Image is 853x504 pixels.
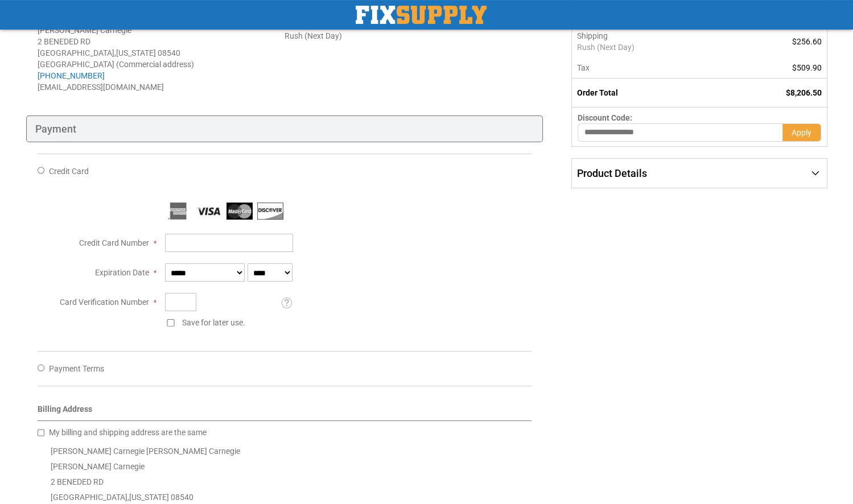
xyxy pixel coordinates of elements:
img: Visa [196,203,222,220]
span: Save for later use. [182,318,245,327]
span: Payment Terms [49,364,104,373]
a: store logo [356,6,487,24]
div: Billing Address [38,403,532,421]
span: $509.90 [792,63,822,72]
img: Discover [257,203,283,220]
span: [US_STATE] [129,493,169,502]
span: Discount Code: [578,113,632,122]
span: Rush (Next Day) [577,42,718,53]
span: [EMAIL_ADDRESS][DOMAIN_NAME] [38,82,164,92]
a: [PHONE_NUMBER] [38,71,105,80]
img: Fix Industrial Supply [356,6,487,24]
span: Apply [792,128,811,137]
img: American Express [165,203,191,220]
span: $8,206.50 [786,88,822,97]
address: [PERSON_NAME] Carnegie [PERSON_NAME] Carnegie [PERSON_NAME] Carnegie 2 BENEDED RD [GEOGRAPHIC_DAT... [38,13,285,93]
strong: Order Total [577,88,618,97]
span: Credit Card Number [79,238,149,247]
span: My billing and shipping address are the same [49,428,207,437]
span: $256.60 [792,37,822,46]
span: Expiration Date [95,268,149,277]
button: Apply [782,123,821,142]
span: Credit Card [49,167,89,176]
span: Card Verification Number [60,298,149,307]
th: Tax [572,57,723,79]
span: [US_STATE] [116,48,156,57]
div: Rush (Next Day) [285,30,531,42]
div: Payment [26,115,543,143]
span: Product Details [577,167,647,179]
img: MasterCard [226,203,253,220]
span: Shipping [577,31,608,40]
